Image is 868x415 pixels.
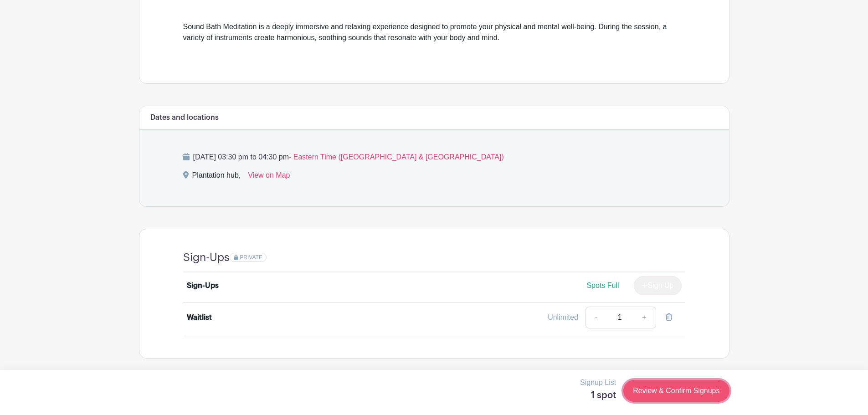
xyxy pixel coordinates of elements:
div: Waitlist [187,312,212,323]
span: - Eastern Time ([GEOGRAPHIC_DATA] & [GEOGRAPHIC_DATA]) [289,153,504,161]
h5: 1 spot [580,390,616,401]
h6: Dates and locations [150,113,219,122]
p: Signup List [580,377,616,388]
h4: Sign-Ups [183,251,230,264]
a: + [633,307,656,328]
a: View on Map [248,170,290,184]
div: Sign-Ups [187,280,219,291]
div: Plantation hub, [192,170,241,184]
a: Review & Confirm Signups [623,380,729,402]
a: - [586,307,606,328]
div: Sound Bath Meditation is a deeply immersive and relaxing experience designed to promote your phys... [183,21,685,54]
span: PRIVATE [240,254,262,261]
p: [DATE] 03:30 pm to 04:30 pm [183,152,685,163]
div: Unlimited [548,312,578,323]
span: Spots Full [586,282,619,289]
